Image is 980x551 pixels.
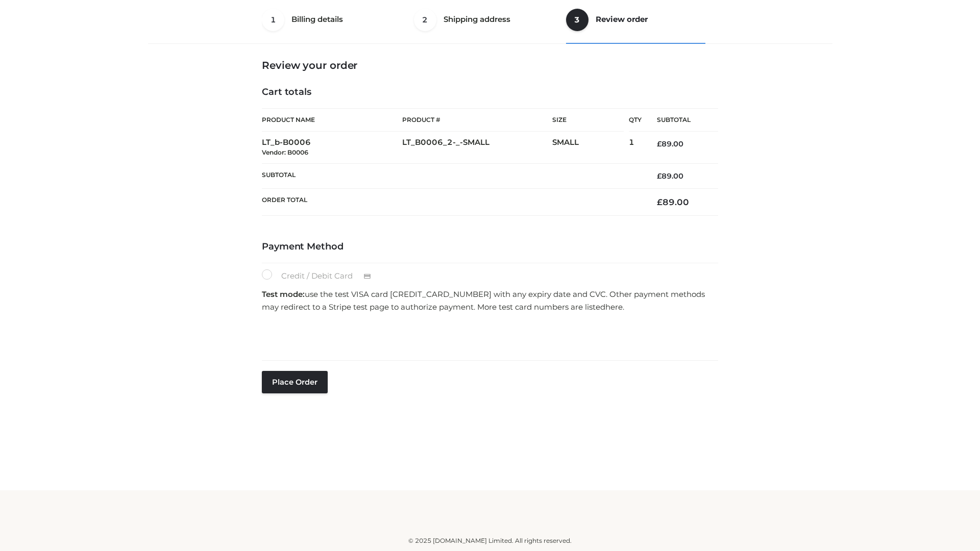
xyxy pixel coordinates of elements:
th: Order Total [262,189,642,216]
strong: Test mode: [262,289,305,299]
bdi: 89.00 [657,197,689,207]
td: 1 [629,132,642,164]
th: Size [552,109,624,132]
td: LT_b-B0006 [262,132,402,164]
th: Product Name [262,108,402,132]
th: Product # [402,108,552,132]
bdi: 89.00 [657,171,683,181]
h3: Review your order [262,59,718,71]
span: £ [657,139,661,148]
div: © 2025 [DOMAIN_NAME] Limited. All rights reserved. [152,536,828,546]
small: Vendor: B0006 [262,148,308,156]
th: Qty [629,108,642,132]
span: £ [657,171,661,181]
h4: Cart totals [262,87,718,98]
td: LT_B0006_2-_-SMALL [402,132,552,164]
button: Place order [262,371,328,393]
label: Credit / Debit Card [262,269,382,283]
img: Credit / Debit Card [358,270,377,283]
td: SMALL [552,132,629,164]
iframe: Secure payment input frame [260,317,716,354]
span: £ [657,197,663,207]
h4: Payment Method [262,241,718,253]
a: here [605,302,623,312]
th: Subtotal [642,109,718,132]
th: Subtotal [262,163,642,188]
p: use the test VISA card [CREDIT_CARD_NUMBER] with any expiry date and CVC. Other payment methods m... [262,288,718,314]
bdi: 89.00 [657,139,683,148]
